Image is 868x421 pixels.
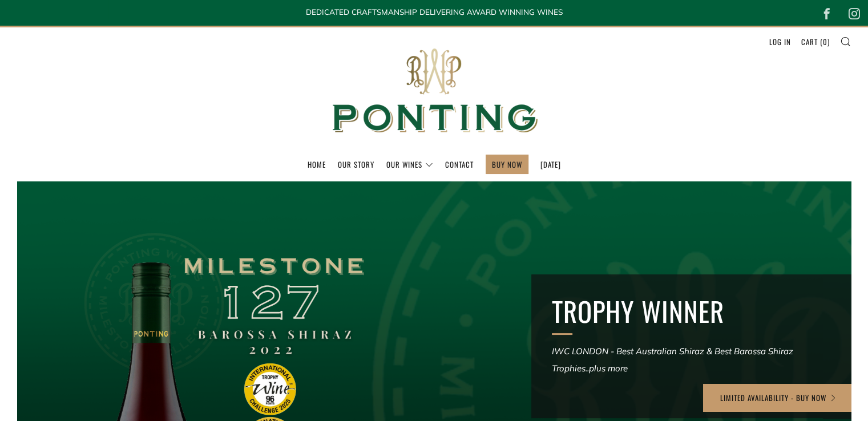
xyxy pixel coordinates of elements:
a: [DATE] [540,155,561,173]
img: Ponting Wines [320,27,548,155]
a: Log in [769,33,791,51]
a: Our Wines [386,155,433,173]
a: Our Story [338,155,374,173]
a: BUY NOW [492,155,522,173]
a: Cart (0) [801,33,830,51]
a: Contact [445,155,474,173]
a: LIMITED AVAILABILITY - BUY NOW [703,384,854,411]
em: IWC LONDON - Best Australian Shiraz & Best Barossa Shiraz Trophies..plus more [552,346,793,374]
h2: TROPHY WINNER [552,295,830,328]
span: 0 [823,36,827,47]
a: Home [308,155,326,173]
